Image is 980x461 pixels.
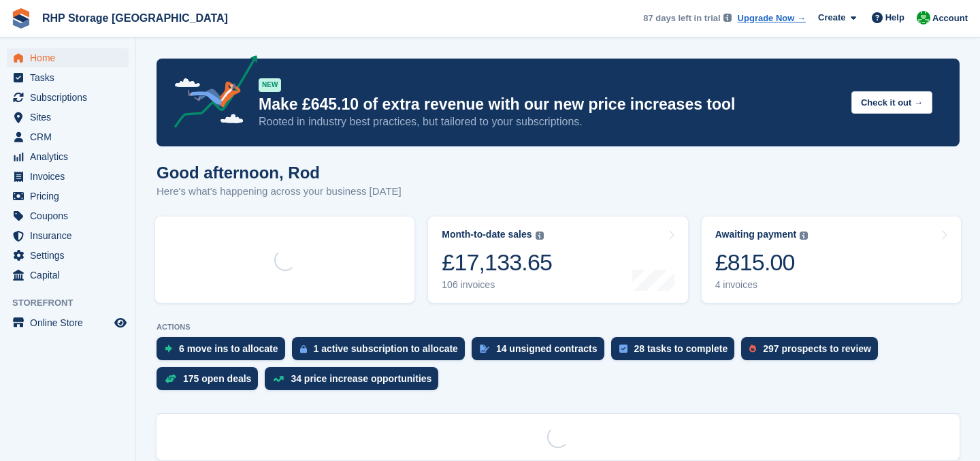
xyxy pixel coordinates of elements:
[30,48,112,67] span: Home
[291,373,431,384] div: 34 price increase opportunities
[7,147,129,166] a: menu
[259,95,840,114] p: Make £645.10 of extra revenue with our new price increases tool
[30,88,112,107] span: Subscriptions
[7,108,129,127] a: menu
[634,343,728,354] div: 28 tasks to complete
[30,187,112,206] span: Pricing
[480,345,489,353] img: contract_signature_icon-13c848040528278c33f63329250d36e43548de30e8caae1d1a13099fd9432cc5.svg
[7,48,129,67] a: menu
[314,343,458,354] div: 1 active subscription to allocate
[300,345,307,353] img: active_subscription_to_allocate_icon-d502201f5373d7db506a760aba3b589e785aa758c864c3986d89f69b8ff3...
[7,226,129,245] a: menu
[30,206,112,225] span: Coupons
[932,12,968,25] span: Account
[428,217,687,303] a: Month-to-date sales £17,133.65 106 invoices
[7,88,129,107] a: menu
[715,279,808,291] div: 4 invoices
[179,343,278,354] div: 6 move ins to allocate
[30,68,112,87] span: Tasks
[30,127,112,146] span: CRM
[851,91,932,114] button: Check it out →
[536,232,544,240] img: icon-info-grey-7440780725fd019a000dd9b08b2336e03edf1995a4989e88bcd33f0948082b44.svg
[917,11,930,25] img: Rod
[165,345,172,353] img: move_ins_to_allocate_icon-fdf77a2bb77ea45bf5b3d319d69a93e2d87916cf1d5bf7949dd705db3b84f3ca.svg
[11,8,31,29] img: stora-icon-8386f47178a22dfd0bd8f6a31ec36ba5ce8667c1dd55bd0f319d3a0aa187defe.svg
[763,343,871,354] div: 297 prospects to review
[442,249,552,276] div: £17,133.65
[738,12,806,25] a: Upgrade Now →
[157,184,402,200] p: Here's what's happening across your business [DATE]
[7,167,129,186] a: menu
[37,7,233,29] a: RHP Storage [GEOGRAPHIC_DATA]
[741,337,885,367] a: 297 prospects to review
[273,376,284,382] img: price_increase_opportunities-93ffe204e8149a01c8c9dc8f82e8f89637d9d84a8eef4429ea346261dce0b2c0.svg
[702,217,961,303] a: Awaiting payment £815.00 4 invoices
[7,68,129,87] a: menu
[818,11,845,25] span: Create
[7,246,129,265] a: menu
[30,226,112,245] span: Insurance
[165,374,176,383] img: deal-1b604bf984904fb50ccaf53a9ad4b4a5d6e5aea283cecdc64d6e3604feb123c2.svg
[7,187,129,206] a: menu
[7,127,129,146] a: menu
[163,55,258,133] img: price-adjustments-announcement-icon-8257ccfd72463d97f412b2fc003d46551f7dbcb40ab6d574587a9cd5c0d94...
[472,337,611,367] a: 14 unsigned contracts
[30,108,112,127] span: Sites
[619,345,627,353] img: task-75834270c22a3079a89374b754ae025e5fb1db73e45f91037f5363f120a921f8.svg
[30,246,112,265] span: Settings
[442,279,552,291] div: 106 invoices
[183,373,251,384] div: 175 open deals
[7,313,129,332] a: menu
[715,249,808,276] div: £815.00
[643,12,720,25] span: 87 days left in trial
[442,229,532,240] div: Month-to-date sales
[611,337,742,367] a: 28 tasks to complete
[715,229,797,240] div: Awaiting payment
[800,232,808,240] img: icon-info-grey-7440780725fd019a000dd9b08b2336e03edf1995a4989e88bcd33f0948082b44.svg
[292,337,472,367] a: 1 active subscription to allocate
[749,345,756,353] img: prospect-51fa495bee0391a8d652442698ab0144808aea92771e9ea1ae160a38d050c398.svg
[7,206,129,225] a: menu
[7,266,129,285] a: menu
[157,163,402,182] h1: Good afternoon, Rod
[723,14,732,22] img: icon-info-grey-7440780725fd019a000dd9b08b2336e03edf1995a4989e88bcd33f0948082b44.svg
[885,11,904,25] span: Help
[30,266,112,285] span: Capital
[259,78,281,92] div: NEW
[265,367,445,397] a: 34 price increase opportunities
[259,114,840,129] p: Rooted in industry best practices, but tailored to your subscriptions.
[30,313,112,332] span: Online Store
[157,367,265,397] a: 175 open deals
[112,315,129,331] a: Preview store
[157,337,292,367] a: 6 move ins to allocate
[30,147,112,166] span: Analytics
[157,323,960,332] p: ACTIONS
[30,167,112,186] span: Invoices
[496,343,598,354] div: 14 unsigned contracts
[12,296,135,310] span: Storefront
